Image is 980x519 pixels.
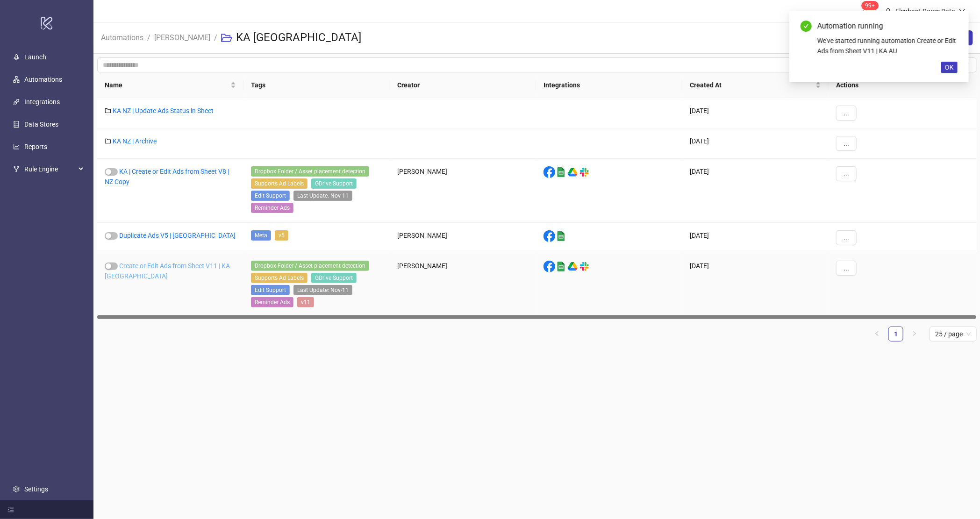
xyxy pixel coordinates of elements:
[251,285,290,295] span: Edit Support
[941,62,958,73] button: OK
[24,160,76,178] span: Rule Engine
[105,107,111,114] span: folder
[221,32,232,43] span: folder-open
[844,234,849,242] span: ...
[251,166,369,177] span: Dropbox Folder / Asset placement detection
[24,53,46,61] a: Launch
[836,230,857,245] button: ...
[236,30,361,45] h3: KA [GEOGRAPHIC_DATA]
[682,128,829,159] div: [DATE]
[251,297,293,307] span: Reminder Ads
[536,72,682,98] th: Integrations
[152,32,212,42] a: [PERSON_NAME]
[682,159,829,223] div: [DATE]
[105,168,229,185] a: KA | Create or Edit Ads from Sheet V8 | NZ Copy
[844,264,849,272] span: ...
[99,32,145,42] a: Automations
[390,72,536,98] th: Creator
[97,72,243,98] th: Name
[251,261,369,271] span: Dropbox Folder / Asset placement detection
[24,76,62,83] a: Automations
[105,80,229,90] span: Name
[959,8,966,14] span: down
[844,140,849,147] span: ...
[889,327,903,341] a: 1
[251,191,290,201] span: Edit Support
[214,23,217,53] li: /
[119,232,236,239] a: Duplicate Ads V5 | [GEOGRAPHIC_DATA]
[836,261,857,276] button: ...
[930,327,977,341] div: Page Size
[311,273,357,283] span: GDrive Support
[147,23,150,53] li: /
[251,273,308,283] span: Supports Ad Labels
[24,121,58,128] a: Data Stores
[682,223,829,253] div: [DATE]
[113,137,157,145] a: KA NZ | Archive
[874,331,880,336] span: left
[293,191,352,201] span: Last Update: Nov-11
[390,253,536,317] div: [PERSON_NAME]
[801,21,812,32] span: check-circle
[907,327,922,341] button: right
[13,166,20,172] span: fork
[251,203,293,213] span: Reminder Ads
[947,21,958,31] a: Close
[24,98,60,106] a: Integrations
[251,230,271,241] span: Meta
[293,285,352,295] span: Last Update: Nov-11
[836,166,857,181] button: ...
[251,178,308,189] span: Supports Ad Labels
[297,297,314,307] span: v11
[836,136,857,151] button: ...
[844,170,849,178] span: ...
[682,253,829,317] div: [DATE]
[682,72,829,98] th: Created At
[113,107,214,114] a: KA NZ | Update Ads Status in Sheet
[844,109,849,117] span: ...
[888,327,903,341] li: 1
[24,143,47,150] a: Reports
[105,262,230,280] a: Create or Edit Ads from Sheet V11 | KA [GEOGRAPHIC_DATA]
[892,6,959,16] div: Elephant Room Data
[243,72,390,98] th: Tags
[24,485,48,493] a: Settings
[870,327,885,341] button: left
[817,21,958,32] div: Automation running
[275,230,288,241] span: v5
[817,36,958,56] div: We've started running automation Create or Edit Ads from Sheet V11 | KA AU
[885,8,892,14] span: user
[945,64,954,71] span: OK
[907,327,922,341] li: Next Page
[935,327,971,341] span: 25 / page
[390,223,536,253] div: [PERSON_NAME]
[390,159,536,223] div: [PERSON_NAME]
[870,327,885,341] li: Previous Page
[912,331,917,336] span: right
[690,80,814,90] span: Created At
[836,106,857,121] button: ...
[105,138,111,144] span: folder
[311,178,357,189] span: GDrive Support
[682,98,829,128] div: [DATE]
[7,506,14,513] span: menu-fold
[862,1,879,10] sup: 1714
